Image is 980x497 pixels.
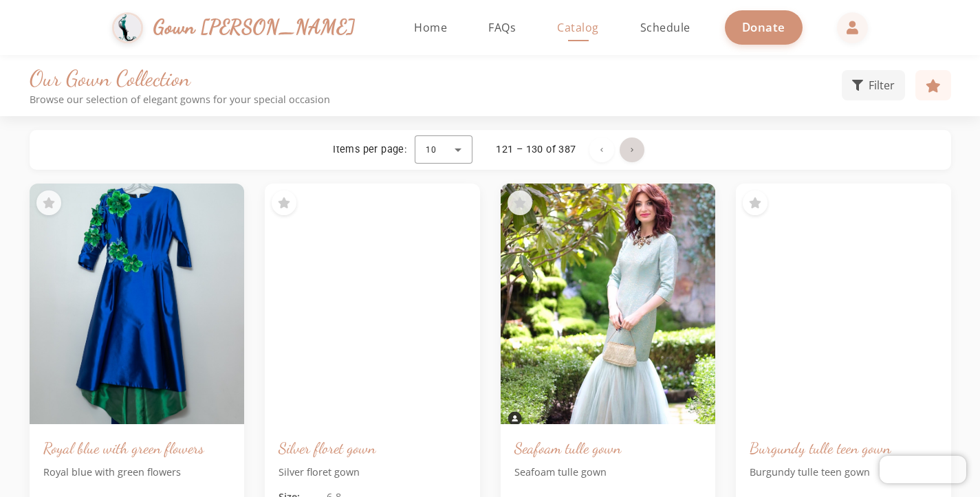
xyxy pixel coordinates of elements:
[112,12,143,43] img: Gown Gmach Logo
[869,77,895,93] span: Filter
[153,12,355,42] span: Gown [PERSON_NAME]
[265,184,480,424] img: Silver floret gown
[514,438,702,458] h3: Seafoam tulle gown
[557,20,599,35] span: Catalog
[279,465,466,480] p: Silver floret gown
[750,438,937,458] h3: Burgundy tulle teen gown
[43,438,231,458] h3: Royal blue with green flowers
[736,184,951,424] img: Burgundy tulle teen gown
[725,10,803,44] a: Donate
[496,143,576,157] div: 121 – 130 of 387
[488,20,516,35] span: FAQs
[640,20,690,35] span: Schedule
[30,65,842,91] h1: Our Gown Collection
[333,143,406,157] div: Items per page:
[30,93,842,105] p: Browse our selection of elegant gowns for your special occasion
[112,9,369,47] a: Gown [PERSON_NAME]
[589,137,614,162] button: Previous page
[501,184,716,424] img: Seafoam tulle gown
[414,20,447,35] span: Home
[742,19,785,35] span: Donate
[880,456,966,483] iframe: Chatra live chat
[30,184,245,424] img: Royal blue with green flowers
[842,70,905,100] button: Filter
[620,137,644,162] button: Next page
[279,438,466,458] h3: Silver floret gown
